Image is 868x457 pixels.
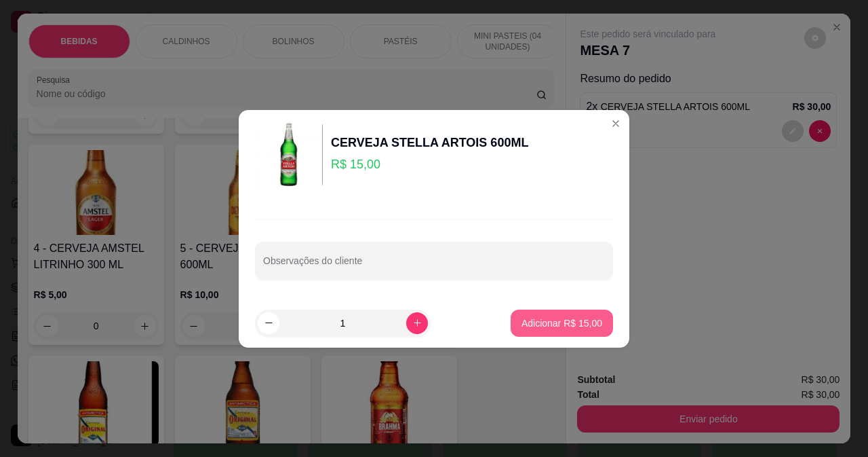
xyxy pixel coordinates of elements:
div: CERVEJA STELLA ARTOIS 600ML [331,133,528,152]
input: Observações do cliente [263,259,605,273]
img: product-image [255,121,323,189]
p: Adicionar R$ 15,00 [521,316,602,330]
button: increase-product-quantity [406,312,428,334]
p: R$ 15,00 [331,155,528,174]
button: Close [605,113,627,134]
button: Adicionar R$ 15,00 [511,310,613,337]
button: decrease-product-quantity [258,312,279,334]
